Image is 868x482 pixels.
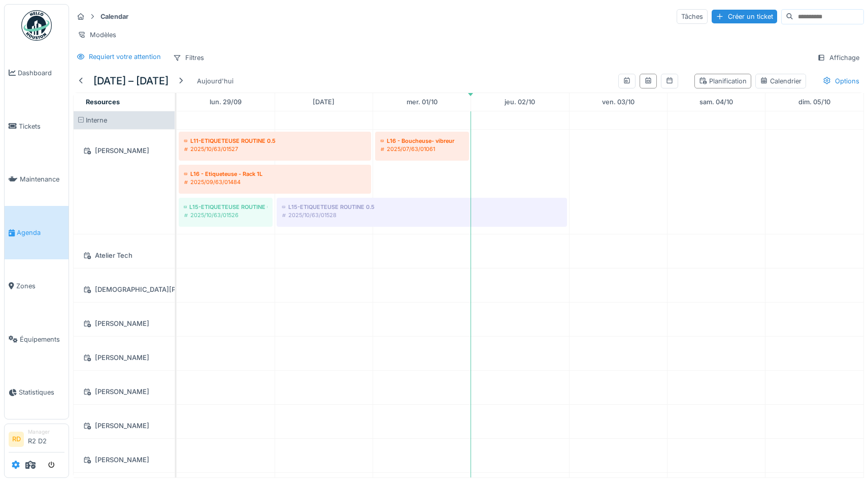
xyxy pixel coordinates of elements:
[184,170,366,178] div: L16 - Etiqueteuse - Rack 1L
[818,74,864,88] div: Options
[86,98,120,106] span: Resources
[5,366,69,419] a: Statistiques
[184,203,268,211] div: L15-ETIQUETEUSE ROUTINE 0.33
[380,145,464,153] div: 2025/07/63/01061
[96,12,132,21] strong: Calendar
[380,137,464,145] div: L16 - Boucheuse- vibreur
[5,206,69,259] a: Agenda
[73,27,121,42] div: Modèles
[80,283,169,296] div: [DEMOGRAPHIC_DATA][PERSON_NAME]
[5,313,69,366] a: Équipements
[699,76,747,86] div: Planification
[19,122,64,131] span: Tickets
[21,10,52,41] img: Badge_color-CXgf-gQk.svg
[18,68,64,78] span: Dashboard
[193,74,238,88] div: Aujourd'hui
[310,95,337,109] a: 30 septembre 2025
[93,75,169,87] h5: [DATE] – [DATE]
[17,228,64,237] span: Agenda
[282,211,562,219] div: 2025/10/63/01528
[5,46,69,100] a: Dashboard
[19,387,64,397] span: Statistiques
[599,95,637,109] a: 3 octobre 2025
[184,137,366,145] div: L11-ETIQUETEUSE ROUTINE 0.5
[80,385,169,398] div: [PERSON_NAME]
[80,317,169,330] div: [PERSON_NAME]
[80,454,169,466] div: [PERSON_NAME]
[282,203,562,211] div: L15-ETIQUETEUSE ROUTINE 0.5
[760,76,802,86] div: Calendrier
[813,50,864,65] div: Affichage
[404,95,440,109] a: 1 octobre 2025
[20,335,64,344] span: Équipements
[9,428,64,453] a: RD ManagerR2 D2
[169,50,209,65] div: Filtres
[184,145,366,153] div: 2025/10/63/01527
[697,95,736,109] a: 4 octobre 2025
[5,153,69,206] a: Maintenance
[80,249,169,262] div: Atelier Tech
[207,95,244,109] a: 29 septembre 2025
[502,95,538,109] a: 2 octobre 2025
[677,9,708,24] div: Tâches
[796,95,833,109] a: 5 octobre 2025
[712,10,777,23] div: Créer un ticket
[89,52,161,62] div: Requiert votre attention
[184,178,366,186] div: 2025/09/63/01484
[5,100,69,153] a: Tickets
[28,428,64,436] div: Manager
[80,351,169,364] div: [PERSON_NAME]
[80,419,169,432] div: [PERSON_NAME]
[16,281,64,291] span: Zones
[5,259,69,313] a: Zones
[184,211,268,219] div: 2025/10/63/01526
[80,144,169,157] div: [PERSON_NAME]
[86,116,107,124] span: Interne
[20,174,64,184] span: Maintenance
[28,428,64,450] li: R2 D2
[9,432,24,447] li: RD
